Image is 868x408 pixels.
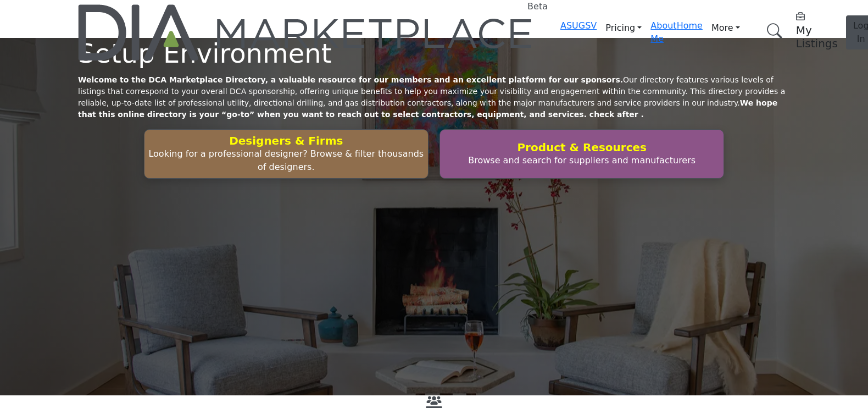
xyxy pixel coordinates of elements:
a: More [703,19,749,37]
a: Pricing [597,19,650,37]
button: Designers & Firms Looking for a professional designer? Browse & filter thousands of designers. [144,129,429,179]
strong: Welcome to the DCA Marketplace Directory, a valuable resource for our members and an excellent pl... [78,75,623,84]
a: Home [677,20,703,31]
a: Search [755,16,789,46]
img: Site Logo [78,4,534,60]
a: ASUGSV [560,20,597,31]
h2: Designers & Firms [148,134,425,147]
h5: My Listings [796,24,838,50]
h6: Beta [527,1,548,12]
div: My Listings [796,10,838,50]
p: Looking for a professional designer? Browse & filter thousands of designers. [148,147,425,174]
h2: Product & Resources [443,141,720,154]
a: About Me [650,20,676,44]
button: Product & Resources Browse and search for suppliers and manufacturers [439,129,724,179]
a: Beta [78,4,534,60]
strong: We hope that this online directory is your “go-to” when you want to reach out to select contracto... [78,98,777,119]
p: Our directory features various levels of listings that correspond to your overall DCA sponsorship... [78,74,790,120]
p: Browse and search for suppliers and manufacturers [443,154,720,167]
